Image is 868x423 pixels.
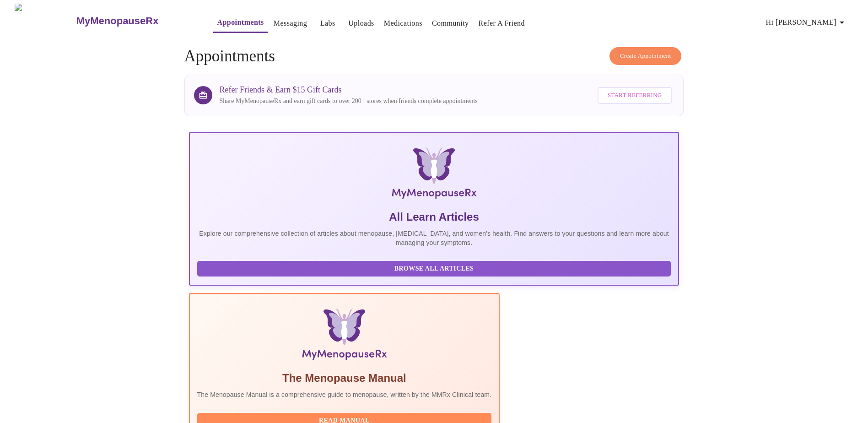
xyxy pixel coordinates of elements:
span: Browse All Articles [206,263,662,275]
h5: All Learn Articles [197,210,671,224]
button: Medications [380,14,426,33]
button: Hi [PERSON_NAME] [762,13,851,32]
img: Menopause Manual [244,309,445,363]
a: Messaging [274,17,307,30]
button: Create Appointment [609,47,682,65]
button: Browse All Articles [197,261,671,277]
a: Uploads [348,17,374,30]
button: Labs [313,14,342,33]
a: Community [432,17,469,30]
button: Messaging [270,14,311,33]
button: Start Referring [598,87,672,104]
a: Start Referring [595,82,674,108]
button: Community [428,14,473,33]
img: MyMenopauseRx Logo [15,4,75,38]
a: Medications [384,17,422,30]
button: Appointments [213,13,267,33]
a: Refer a Friend [479,17,525,30]
a: MyMenopauseRx [75,5,195,37]
img: MyMenopauseRx Logo [271,147,598,202]
p: The Menopause Manual is a comprehensive guide to menopause, written by the MMRx Clinical team. [197,390,492,399]
span: Hi [PERSON_NAME] [766,16,847,29]
a: Labs [320,17,335,30]
button: Uploads [345,14,378,33]
h3: Refer Friends & Earn $15 Gift Cards [220,85,478,95]
h5: The Menopause Manual [197,371,492,385]
span: Start Referring [608,90,662,101]
h4: Appointments [184,47,684,65]
p: Share MyMenopauseRx and earn gift cards to over 200+ stores when friends complete appointments [220,97,478,106]
button: Refer a Friend [475,14,529,33]
a: Browse All Articles [197,264,674,272]
span: Create Appointment [620,51,671,61]
a: Appointments [217,16,264,29]
p: Explore our comprehensive collection of articles about menopause, [MEDICAL_DATA], and women's hea... [197,229,671,247]
h3: MyMenopauseRx [76,15,159,27]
